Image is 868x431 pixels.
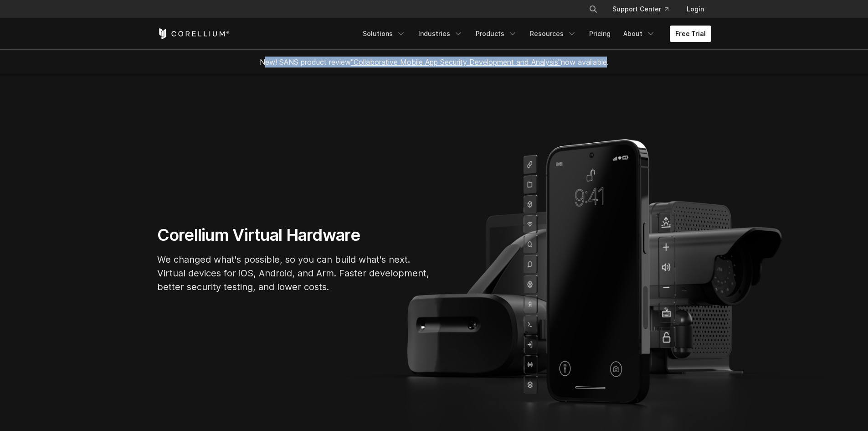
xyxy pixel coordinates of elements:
[157,28,230,39] a: Corellium Home
[357,26,411,42] a: Solutions
[679,1,711,17] a: Login
[585,1,601,17] button: Search
[413,26,468,42] a: Industries
[470,26,523,42] a: Products
[351,57,561,67] a: "Collaborative Mobile App Security Development and Analysis"
[584,26,616,42] a: Pricing
[260,57,609,67] span: New! SANS product review now available.
[618,26,661,42] a: About
[605,1,676,17] a: Support Center
[578,1,711,17] div: Navigation Menu
[670,26,711,42] a: Free Trial
[157,253,431,294] p: We changed what's possible, so you can build what's next. Virtual devices for iOS, Android, and A...
[357,26,711,42] div: Navigation Menu
[524,26,582,42] a: Resources
[157,225,431,245] h1: Corellium Virtual Hardware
